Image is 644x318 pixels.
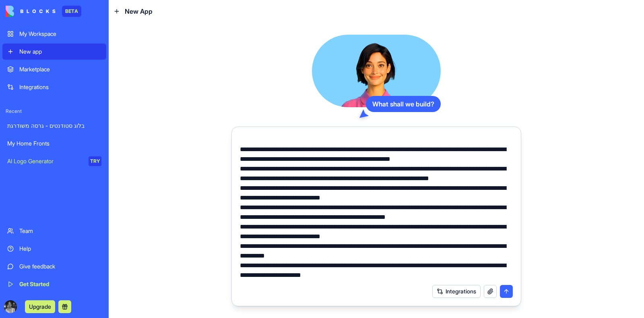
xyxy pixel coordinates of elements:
img: logo [6,6,56,17]
a: Upgrade [25,302,55,310]
a: AI Logo GeneratorTRY [2,153,106,169]
button: Integrations [432,285,481,298]
div: AI Logo Generator [7,157,83,165]
a: My Workspace [2,26,106,42]
div: Marketplace [19,65,101,73]
div: What shall we build? [366,96,441,112]
img: ACg8ocJpo7-6uNqbL2O6o9AdRcTI_wCXeWsoHdL_BBIaBlFxyFzsYWgr=s96-c [4,300,17,313]
div: Integrations [19,83,101,91]
a: Marketplace [2,61,106,77]
div: Give feedback [19,262,101,270]
button: Upgrade [25,300,55,313]
span: Recent [2,108,106,114]
div: BETA [62,6,81,17]
a: Integrations [2,79,106,95]
a: Get Started [2,276,106,292]
span: New App [125,6,153,16]
div: בלוג סטודנטים - גרסה משודרגת [7,122,101,130]
a: Help [2,241,106,257]
a: Team [2,223,106,239]
a: Give feedback [2,258,106,274]
div: My Workspace [19,30,101,38]
div: Get Started [19,280,101,288]
div: My Home Fronts [7,139,101,148]
div: TRY [89,156,101,166]
div: Help [19,245,101,253]
a: BETA [6,6,81,17]
a: בלוג סטודנטים - גרסה משודרגת [2,118,106,134]
div: Team [19,227,101,235]
a: My Home Fronts [2,135,106,152]
div: New app [19,48,101,56]
a: New app [2,44,106,60]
